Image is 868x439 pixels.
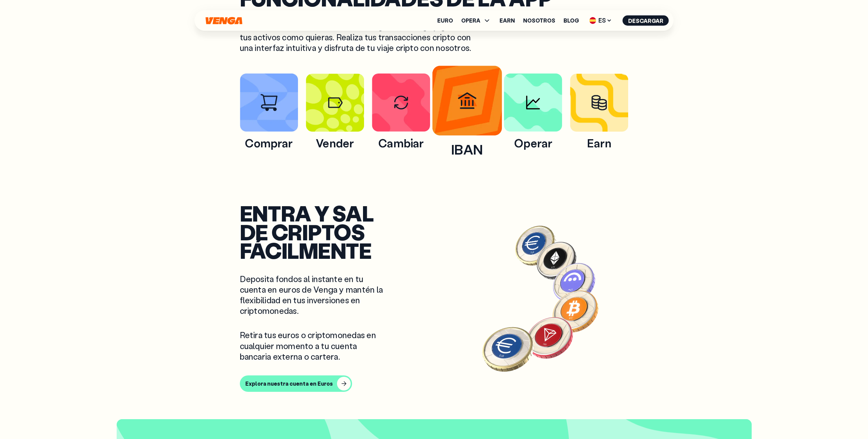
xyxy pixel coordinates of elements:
a: featureVender [306,124,364,133]
span: Cambiar [372,136,430,150]
img: feature [306,74,364,132]
span: Earn [570,136,628,150]
img: Coin 3 [550,258,598,307]
p: Toma el control total de tu cartera digital de Venga y gestiona tus activos como quieras. Realiza... [240,21,478,53]
img: flag-es [590,17,596,24]
img: Coin 4 [552,287,599,335]
span: Vender [306,136,364,150]
img: feature [240,74,298,132]
span: ES [587,15,614,26]
div: Explora nuestra cuenta en Euros [245,380,333,387]
img: feature [504,74,562,132]
span: Operar [504,136,562,150]
p: Retira tus euros o criptomonedas en cualquier momento a tu cuenta bancaria externa o cartera. [240,330,390,362]
span: OPERA [461,16,491,25]
a: Explora nuestra cuenta en Euros [240,375,470,392]
span: IBAN [432,141,502,158]
a: featureCambiar [372,124,430,133]
button: Explora nuestra cuenta en Euros [240,375,352,392]
a: featureIBAN [438,124,496,133]
a: Blog [563,18,579,23]
img: Coin 1 [511,221,560,270]
img: Coin 5 [524,311,576,363]
a: featureEarn [570,124,628,133]
img: Coin 2 [534,238,579,283]
img: Coin 6 [477,318,539,380]
a: Earn [500,18,515,23]
a: featureOperar [504,124,562,133]
a: Nosotros [523,18,555,23]
span: Comprar [240,136,298,150]
h2: Entra y sal de criptos fácilmente [240,204,445,260]
svg: Inicio [205,17,243,25]
img: feature [372,74,430,132]
a: featureComprar [240,124,298,133]
button: Descargar [623,15,669,26]
span: OPERA [461,18,480,23]
a: Euro [437,18,453,23]
p: Deposita fondos al instante en tu cuenta en euros de Venga y mantén la flexibilidad en tus invers... [240,274,390,316]
img: feature [432,66,502,135]
img: feature [570,74,628,132]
